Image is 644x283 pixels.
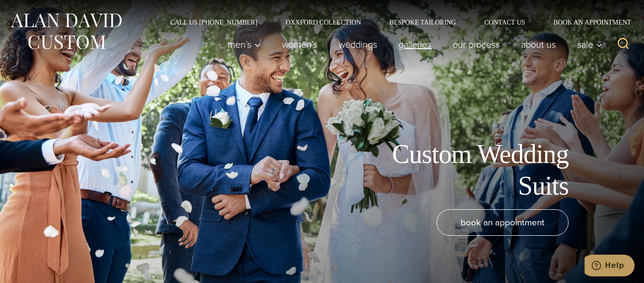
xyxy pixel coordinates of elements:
a: Oxxford Collection [272,19,375,26]
iframe: Opens a widget where you can chat to one of our agents [585,255,635,278]
a: Book an Appointment [539,19,635,26]
button: Sale sub menu toggle [567,35,608,54]
a: book an appointment [437,209,569,236]
img: Alan David Custom [9,10,123,52]
a: Contact Us [470,19,539,26]
a: Bespoke Tailoring [375,19,470,26]
a: Call Us [PHONE_NUMBER] [156,19,272,26]
a: About Us [511,35,567,54]
span: book an appointment [461,215,545,229]
button: View Search Form [612,33,635,56]
h1: Custom Wedding Suits [356,138,569,202]
a: weddings [328,35,388,54]
button: Men’s sub menu toggle [217,35,272,54]
nav: Secondary Navigation [156,19,635,26]
a: Women’s [272,35,328,54]
a: Galleries [388,35,442,54]
a: Our Process [442,35,511,54]
nav: Primary Navigation [217,35,608,54]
